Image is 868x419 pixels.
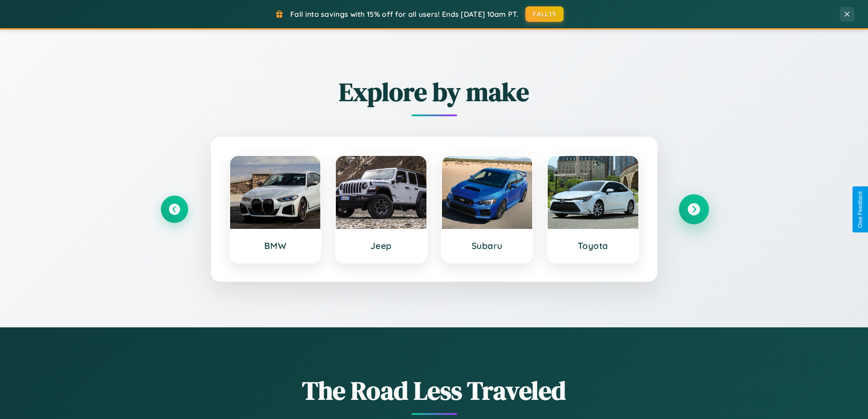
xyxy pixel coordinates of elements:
[557,240,629,251] h3: Toyota
[161,373,708,408] h1: The Road Less Traveled
[161,74,708,109] h2: Explore by make
[451,240,524,251] h3: Subaru
[345,240,417,251] h3: Jeep
[857,191,863,228] div: Give Feedback
[525,6,564,22] button: FALL15
[290,10,519,19] span: Fall into savings with 15% off for all users! Ends [DATE] 10am PT.
[239,240,312,251] h3: BMW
